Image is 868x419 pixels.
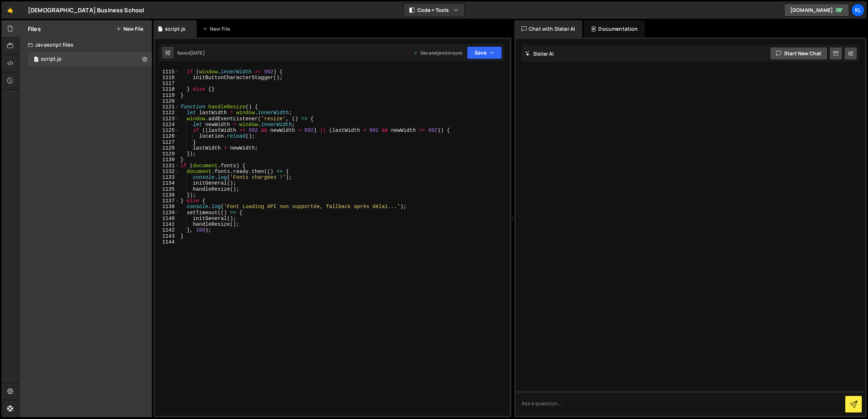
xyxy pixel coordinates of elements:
[155,239,179,245] div: 1144
[155,233,179,239] div: 1143
[155,186,179,192] div: 1135
[155,128,179,133] div: 1125
[34,57,38,63] span: 1
[155,122,179,128] div: 1124
[155,116,179,122] div: 1123
[155,98,179,104] div: 1120
[155,133,179,139] div: 1126
[514,20,582,38] div: Chat with Slater AI
[28,25,41,33] h2: Files
[155,210,179,216] div: 1139
[177,50,205,56] div: Saved
[584,20,645,38] div: Documentation
[851,4,864,17] a: Kl
[155,227,179,233] div: 1142
[28,6,144,14] div: [DEMOGRAPHIC_DATA] Business School
[404,4,464,17] button: Code + Tools
[155,75,179,81] div: 1116
[155,69,179,75] div: 1115
[155,145,179,151] div: 1128
[203,25,233,33] div: New File
[784,4,849,17] a: [DOMAIN_NAME]
[155,86,179,92] div: 1118
[41,56,61,62] div: script.js
[155,174,179,180] div: 1133
[525,50,554,57] h2: Slater AI
[155,180,179,186] div: 1134
[116,26,143,32] button: New File
[413,50,463,56] div: Dev and prod in sync
[155,163,179,169] div: 1131
[165,25,186,33] div: script.js
[1,1,19,19] a: 🤙
[155,221,179,227] div: 1141
[190,50,205,56] div: [DATE]
[155,198,179,204] div: 1137
[28,52,152,66] div: 16085/43161.js
[19,38,152,52] div: Javascript files
[155,92,179,98] div: 1119
[155,151,179,157] div: 1129
[467,46,502,59] button: Save
[155,169,179,174] div: 1132
[770,47,827,60] button: Start new chat
[155,157,179,163] div: 1130
[155,216,179,221] div: 1140
[155,139,179,145] div: 1127
[155,204,179,209] div: 1138
[155,104,179,110] div: 1121
[155,110,179,116] div: 1122
[155,81,179,86] div: 1117
[155,192,179,198] div: 1136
